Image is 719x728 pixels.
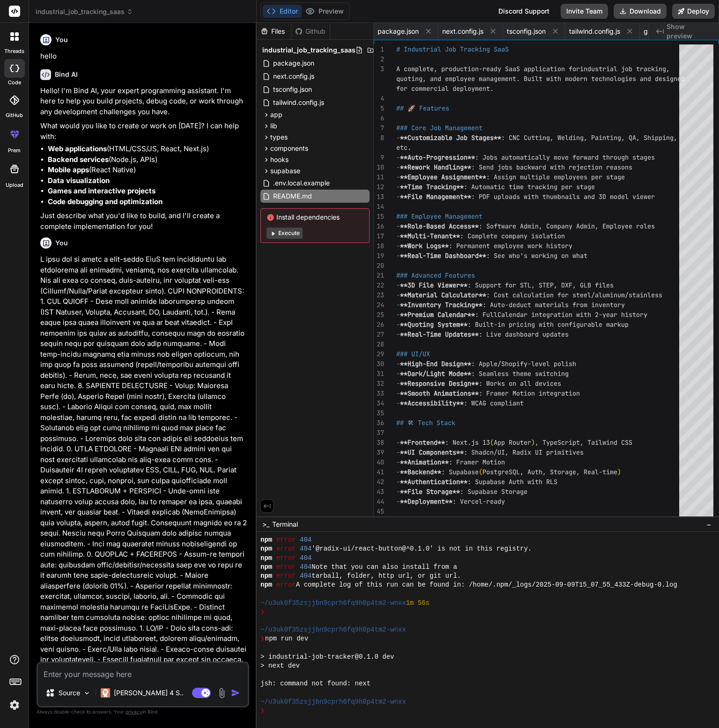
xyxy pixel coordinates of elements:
[374,339,384,349] div: 28
[569,27,620,36] span: tailwind.config.js
[270,155,289,164] span: hooks
[260,544,272,553] span: npm
[48,165,247,176] li: (React Native)
[561,4,608,19] button: Invite Team
[400,301,482,309] span: **Inventory Tracking**
[48,144,107,153] strong: Web applications
[475,310,647,319] span: : FullCalendar integration with 2-year history
[396,438,400,447] span: -
[374,418,384,428] div: 36
[471,360,576,368] span: : Apple/Shopify-level polish
[507,27,546,36] span: tsconfig.json
[374,408,384,418] div: 35
[396,242,400,250] span: -
[48,176,110,185] strong: Data visualization
[460,232,565,240] span: : Complete company isolation
[374,54,384,64] div: 2
[374,212,384,221] div: 15
[501,133,677,142] span: : CNC Cutting, Welding, Painting, QA, Shipping,
[396,291,400,299] span: -
[55,238,68,248] h6: You
[374,300,384,310] div: 24
[300,554,311,563] span: 404
[644,27,678,36] span: globals.css
[55,70,78,79] h6: Bind AI
[260,653,394,662] span: > industrial-job-tracker@0.1.0 dev
[400,291,486,299] span: **Material Calculator**
[55,35,68,44] h6: You
[471,369,569,378] span: : Seamless theme switching
[374,398,384,408] div: 34
[374,438,384,448] div: 38
[396,389,400,397] span: -
[374,231,384,241] div: 17
[8,147,21,154] label: prem
[260,679,371,688] span: jsh: command not found: next
[535,438,632,447] span: , TypeScript, Tailwind CSS
[374,162,384,172] div: 10
[270,166,300,176] span: supabase
[396,330,400,338] span: -
[260,581,272,589] span: npm
[272,191,313,202] span: README.md
[396,212,482,221] span: ### Employee Management
[267,213,363,222] span: Install dependencies
[374,320,384,330] div: 26
[479,222,655,230] span: : Software Admin, Company Admin, Employee roles
[374,379,384,389] div: 32
[614,4,667,19] button: Download
[449,458,505,466] span: : Framer Motion
[374,251,384,261] div: 19
[406,599,430,608] span: 1m 56s
[260,706,265,715] span: ❯
[267,228,303,239] button: Execute
[475,153,655,162] span: : Jobs automatically move forward through stages
[374,241,384,251] div: 18
[126,709,142,714] span: privacy
[374,330,384,339] div: 27
[48,155,109,164] strong: Backend services
[260,608,265,617] span: ❯
[272,520,298,529] span: Terminal
[48,154,247,165] li: (Node.js, APIs)
[584,74,685,83] span: n technologies and designed
[260,563,272,572] span: npm
[667,22,712,41] span: Show preview
[311,563,457,572] span: Note that you can also install from a
[396,281,400,289] span: -
[276,581,296,589] span: error
[48,186,156,195] strong: Games and interactive projects
[263,5,302,18] button: Editor
[617,468,621,476] span: )
[396,458,400,466] span: -
[374,448,384,457] div: 39
[6,181,23,189] label: Upload
[374,359,384,369] div: 30
[260,698,406,706] span: ~/u3uk0f35zsjjbn9cprh6fq9h0p4tm2-wnxx
[114,688,184,698] p: [PERSON_NAME] 4 S..
[40,86,247,118] p: Hello! I'm Bind AI, your expert programming assistant. I'm here to help you build projects, debug...
[231,688,240,698] img: icon
[464,448,584,456] span: : Shadcn/UI, Radix UI primitives
[493,4,555,19] div: Discord Support
[396,468,400,476] span: -
[396,153,400,162] span: -
[270,110,282,119] span: app
[270,144,308,153] span: components
[396,379,400,388] span: -
[449,242,572,250] span: : Permanent employee work history
[40,211,247,232] p: Just describe what you'd like to build, and I'll create a complete implementation for you!
[396,222,400,230] span: -
[396,301,400,309] span: -
[300,563,311,572] span: 404
[374,44,384,54] div: 1
[396,310,400,319] span: -
[276,572,296,581] span: error
[396,104,449,112] span: ## 🚀 Features
[400,133,501,142] span: **Customizable Job Stages**
[270,132,288,142] span: types
[400,251,486,260] span: **Real-Time Dashboard**
[396,369,400,378] span: -
[374,153,384,162] div: 9
[396,192,400,201] span: -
